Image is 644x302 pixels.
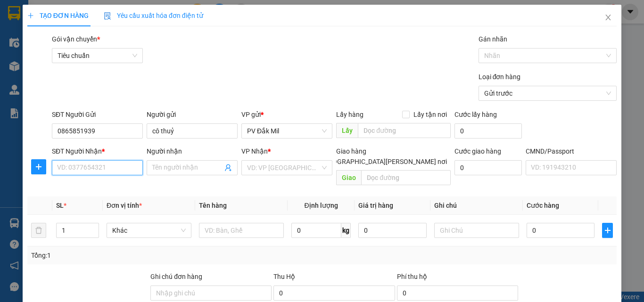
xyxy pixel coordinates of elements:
span: Cước hàng [527,202,559,209]
span: plus [27,12,34,19]
span: PV Đắk Mil [247,124,327,138]
span: SL [56,202,64,209]
span: plus [32,163,46,171]
div: SĐT Người Nhận [52,146,143,156]
img: icon [104,12,111,20]
span: plus [603,227,612,234]
th: Ghi chú [430,196,523,215]
label: Ghi chú đơn hàng [150,273,202,280]
input: Dọc đường [361,170,451,185]
div: VP gửi [241,109,332,120]
button: plus [31,159,46,174]
label: Cước lấy hàng [454,111,497,118]
span: VP Nhận [241,147,268,155]
button: Close [595,5,621,31]
input: VD: Bàn, Ghế [199,223,284,238]
input: Cước lấy hàng [454,123,522,139]
div: CMND/Passport [526,146,617,156]
input: 0 [358,223,426,238]
span: Lấy tận nơi [410,109,451,120]
input: Ghi chú đơn hàng [150,286,272,301]
button: plus [602,223,613,238]
span: Tên hàng [199,202,227,209]
span: Gửi trước [484,86,611,100]
input: Ghi Chú [434,223,519,238]
span: Yêu cầu xuất hóa đơn điện tử [104,12,203,19]
span: [GEOGRAPHIC_DATA][PERSON_NAME] nơi [318,156,451,167]
span: TẠO ĐƠN HÀNG [27,12,89,19]
label: Cước giao hàng [454,147,501,155]
div: Người gửi [147,109,238,120]
label: Gán nhãn [479,35,507,43]
span: Gói vận chuyển [52,35,100,43]
span: close [604,14,612,21]
div: Tổng: 1 [31,250,249,261]
input: Cước giao hàng [454,160,522,175]
span: Giá trị hàng [358,202,393,209]
button: delete [31,223,46,238]
span: Đơn vị tính [107,202,142,209]
span: Lấy [336,123,358,138]
span: Thu Hộ [273,273,295,280]
span: Lấy hàng [336,111,363,118]
span: Giao [336,170,361,185]
span: Định lượng [304,202,338,209]
span: Khác [112,223,186,237]
span: kg [341,223,351,238]
div: SĐT Người Gửi [52,109,143,120]
span: user-add [224,164,232,171]
label: Loại đơn hàng [479,73,521,81]
div: Người nhận [147,146,238,156]
span: Tiêu chuẩn [58,49,137,63]
div: Phí thu hộ [397,271,518,286]
input: Dọc đường [358,123,451,138]
span: Giao hàng [336,147,366,155]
